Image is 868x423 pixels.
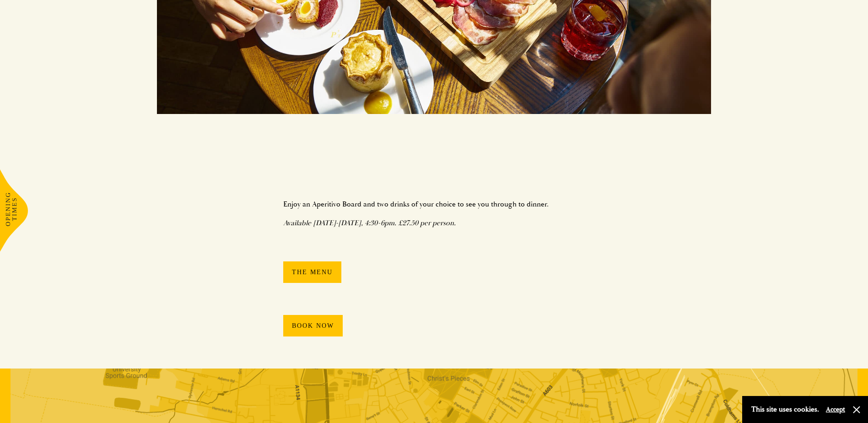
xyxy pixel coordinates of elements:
em: Available [DATE]-[DATE], 4:30-6pm. £27.50 per person. [283,218,456,228]
button: Close and accept [852,405,861,414]
p: This site uses cookies. [751,403,819,416]
button: Accept [826,405,845,414]
a: Book Now [283,315,343,336]
p: Enjoy an Aperitivo Board and two drinks of your choice to see you through to dinner. [283,199,585,211]
a: The Menu [283,261,341,283]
